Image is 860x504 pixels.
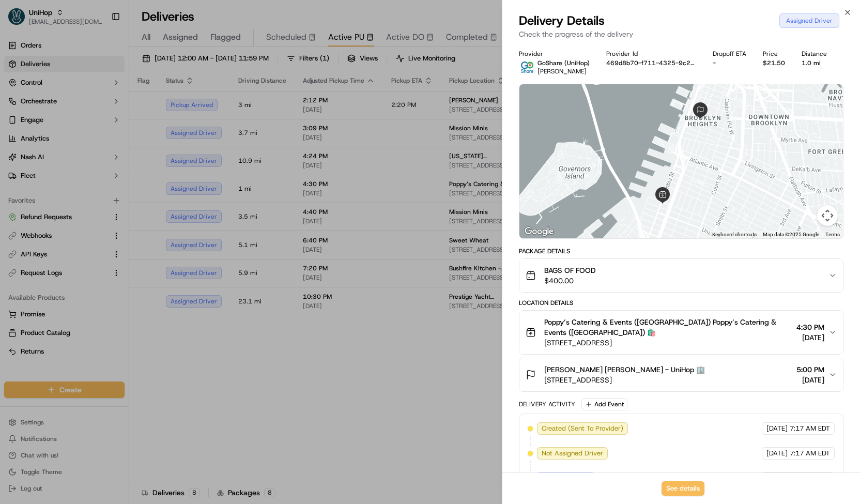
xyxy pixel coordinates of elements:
[519,311,843,354] button: Poppy’s Catering & Events ([GEOGRAPHIC_DATA]) Poppy’s Catering & Events ([GEOGRAPHIC_DATA]) 🛍️[ST...
[522,225,556,238] a: Open this area in Google Maps (opens a new window)
[802,59,827,67] div: 1.0 mi
[766,449,788,458] span: [DATE]
[796,364,824,375] span: 5:00 PM
[581,398,627,410] button: Add Event
[713,59,746,67] div: -
[21,149,79,160] span: Knowledge Base
[766,424,788,433] span: [DATE]
[544,338,792,348] span: [STREET_ADDRESS]
[796,322,824,332] span: 4:30 PM
[802,50,827,58] div: Distance
[519,299,843,307] div: Location Details
[519,358,843,391] button: [PERSON_NAME] [PERSON_NAME] - UniHop 🏢[STREET_ADDRESS]5:00 PM[DATE]
[544,265,596,276] span: BAGS OF FOOD
[606,59,696,67] button: 469d8b70-f711-4325-9c28-2003b332ba22
[662,481,704,496] button: See details
[763,59,785,67] div: $21.50
[544,364,705,375] span: [PERSON_NAME] [PERSON_NAME] - UniHop 🏢
[522,225,556,238] img: Google
[519,50,590,58] div: Provider
[542,449,603,458] span: Not Assigned Driver
[763,232,819,237] span: Map data ©2025 Google
[537,59,590,67] p: GoShare (UniHop)
[825,232,840,237] a: Terms (opens in new tab)
[542,424,623,433] span: Created (Sent To Provider)
[35,98,170,109] div: Start new chat
[519,400,575,408] div: Delivery Activity
[790,449,830,458] span: 7:17 AM EDT
[27,66,186,77] input: Got a question? Start typing here...
[10,10,31,30] img: Nash
[796,375,824,385] span: [DATE]
[817,205,838,226] button: Map camera controls
[712,231,757,238] button: Keyboard shortcuts
[519,247,843,255] div: Package Details
[10,98,29,117] img: 1736555255976-a54dd68f-1ca7-489b-9aae-adbdc363a1c4
[606,50,696,58] div: Provider Id
[73,174,125,182] a: Powered byPylon
[544,276,596,286] span: $400.00
[519,29,843,39] p: Check the progress of the delivery
[6,145,83,164] a: 📗Knowledge Base
[796,332,824,343] span: [DATE]
[83,145,170,164] a: 💻API Documentation
[519,12,605,29] span: Delivery Details
[763,50,785,58] div: Price
[713,50,746,58] div: Dropoff ETA
[544,375,705,385] span: [STREET_ADDRESS]
[176,101,188,114] button: Start new chat
[10,150,19,159] div: 📗
[10,41,188,57] p: Welcome 👋
[98,149,166,160] span: API Documentation
[35,109,131,117] div: We're available if you need us!
[519,59,535,75] img: goshare_logo.png
[519,259,843,292] button: BAGS OF FOOD$400.00
[103,175,125,182] span: Pylon
[790,424,830,433] span: 7:17 AM EDT
[544,317,792,338] span: Poppy’s Catering & Events ([GEOGRAPHIC_DATA]) Poppy’s Catering & Events ([GEOGRAPHIC_DATA]) 🛍️
[87,150,96,159] div: 💻
[537,67,587,75] span: [PERSON_NAME]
